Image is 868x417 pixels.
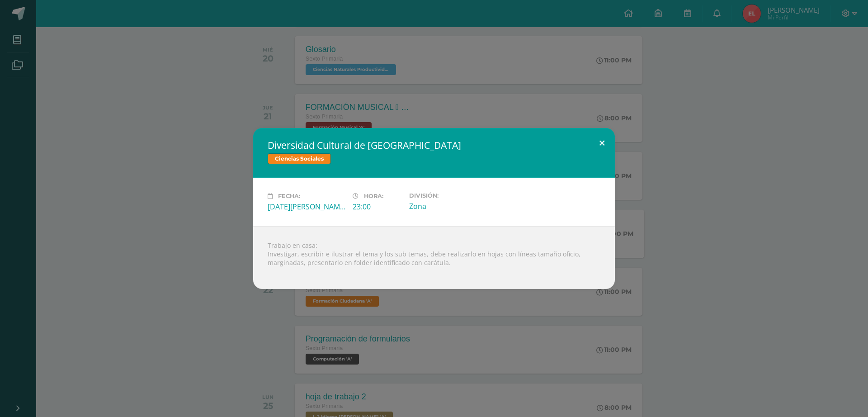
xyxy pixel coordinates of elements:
[409,192,487,199] label: División:
[353,202,402,212] div: 23:00
[268,202,345,212] div: [DATE][PERSON_NAME]
[268,153,331,164] span: Ciencias Sociales
[589,128,615,159] button: Close (Esc)
[409,201,487,211] div: Zona
[278,193,300,199] span: Fecha:
[364,193,383,199] span: Hora:
[268,139,600,152] h2: Diversidad Cultural de [GEOGRAPHIC_DATA]
[253,226,615,289] div: Trabajo en casa: Investigar, escribir e ilustrar el tema y los sub temas, debe realizarlo en hoja...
